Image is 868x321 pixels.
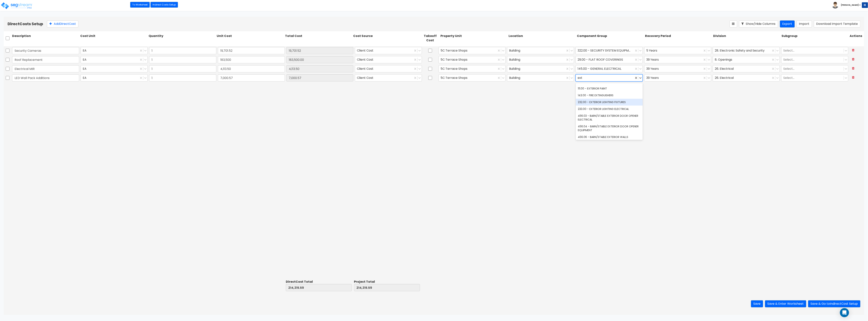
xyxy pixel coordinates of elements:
button: Download Import Template [814,20,860,27]
div: Client Cost [355,56,422,63]
b: [PERSON_NAME] [841,4,859,6]
b: Direct Costs Setup [8,21,43,27]
div: 5C Terrace Shops [439,56,506,63]
div: 5C Terrace Shops [439,74,506,81]
div: 29.00 - FLAT ROOF COVERINGS [576,56,643,63]
div: Takeoff Cost [421,33,440,43]
div: EA [81,47,148,54]
div: Building [507,47,574,54]
div: 111.00 - EXTERIOR PAINT [576,85,643,92]
div: 143.00 - FIRE EXTINGUISHERS [576,92,643,99]
div: EA [81,65,148,72]
div: Description [11,33,80,43]
div: 39 Years [644,65,711,72]
button: Delete Row [850,56,857,63]
button: Export [780,20,795,27]
div: 145.00 - GENERAL ELECTRICAL [576,65,643,72]
div: 5C Terrace Shops [439,65,506,72]
div: 232.00 - EXTERIOR LIGHTING FIXTURES [576,99,643,106]
a: To Worksheet [130,2,150,8]
button: Show/Hide Columns [739,20,778,27]
button: AddDirectCost [47,20,78,27]
div: Building [507,56,574,63]
div: Client Cost [355,74,422,81]
div: Unit Cost [216,33,284,43]
div: Quantity [148,33,216,43]
div: Property Unit [440,33,508,43]
button: Import [797,20,812,27]
div: Client Cost [355,65,422,72]
div: 456.06 - BARN/STABLE EXTERIOR WALLS [576,134,643,140]
button: Save & Enter Worksheet [765,300,806,307]
div: Total Cost [284,33,353,43]
button: Reorder Items [730,20,737,27]
div: Subgroup [781,33,849,43]
div: Component Group [576,33,644,43]
div: 5C Terrace Shops [439,47,506,54]
button: Save & Go toIndirectCost Setup [808,300,860,307]
div: Recovery Period [644,33,713,43]
div: 26. Electrical [713,65,780,72]
div: Division [713,33,781,43]
button: Save [751,300,763,307]
div: 456.03 - BARN/STABLE EXTERIOR DOOR OPENER ELECTRICAL [576,112,643,123]
div: 8. Openings [713,56,780,63]
div: Cost Source [353,33,421,43]
a: Indirect Costs Setup [150,2,178,8]
img: logo_pro_r.png [1,2,33,9]
div: 39 Years [644,56,711,63]
div: EA [81,74,148,81]
div: Direct Cost Total [286,280,352,284]
button: Delete Row [850,65,857,72]
div: 456.04 - BARN/STABLE EXTERIOR DOOR OPENER EQUIPMENT [576,123,643,134]
img: avatar.png [832,2,839,9]
div: Project Total [354,280,420,284]
div: Location [508,33,576,43]
button: Delete Row [850,47,857,54]
div: Client Cost [355,47,422,54]
div: Cost Unit [80,33,148,43]
div: 26. Electrical [713,74,780,81]
div: 233.00 - EXTERIOR LIGHTING ELECTRICAL [576,106,643,112]
div: Building [507,74,574,81]
div: EA [81,56,148,63]
div: 145.00 - GENERAL ELECTRICAL [576,74,643,81]
div: Open Intercom Messenger [840,308,849,317]
div: 28. Electronic Safety and Security [713,47,780,54]
div: 322.00 - SECURITY SYSTEM EQUIPMENT [576,47,643,54]
div: Actions [849,33,864,43]
div: 39 Years [644,74,711,81]
button: Delete Row [850,74,857,81]
div: Building [507,65,574,72]
div: 5 Years [644,47,711,54]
